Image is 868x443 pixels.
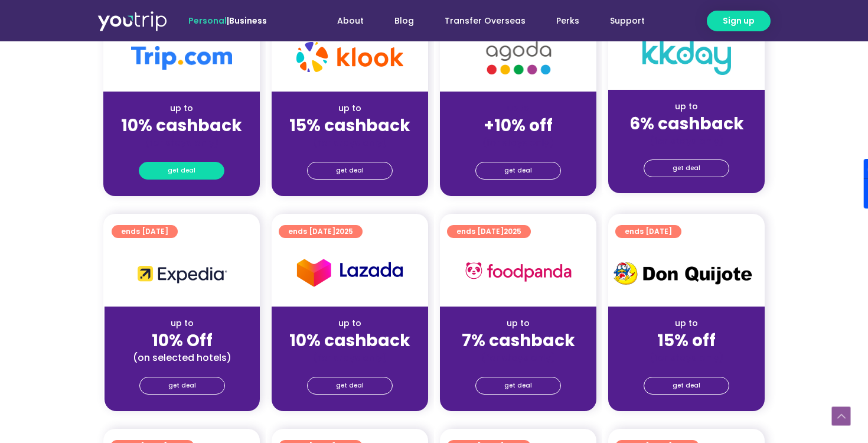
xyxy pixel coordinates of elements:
strong: +10% off [484,114,553,137]
a: Transfer Overseas [429,10,541,32]
strong: 15% off [657,329,716,352]
a: get deal [307,377,393,395]
div: (for stays only) [449,351,587,364]
a: Perks [541,10,595,32]
div: up to [113,102,250,115]
a: Sign up [707,11,771,31]
a: ends [DATE]2025 [447,225,531,238]
a: get deal [475,377,561,395]
div: (for stays only) [281,351,419,364]
span: get deal [673,377,700,394]
span: ends [DATE] [288,225,353,238]
nav: Menu [299,10,660,32]
strong: 6% cashback [629,112,744,135]
div: (on selected hotels) [114,351,250,364]
div: up to [449,317,587,330]
a: get deal [644,159,729,177]
div: (for stays only) [113,136,250,149]
strong: 15% cashback [289,114,410,137]
a: Business [229,15,267,27]
div: up to [618,100,755,113]
span: get deal [336,162,364,179]
span: get deal [168,162,195,179]
span: get deal [504,377,532,394]
a: ends [DATE]2025 [279,225,363,238]
a: Blog [379,10,429,32]
span: Personal [188,15,227,27]
a: get deal [139,162,224,180]
span: ends [DATE] [121,225,168,238]
strong: 7% cashback [462,329,575,352]
a: get deal [139,377,225,395]
span: ends [DATE] [625,225,672,238]
span: get deal [336,377,364,394]
strong: 10% cashback [121,114,242,137]
span: ends [DATE] [456,225,521,238]
span: get deal [504,162,532,179]
div: (for stays only) [281,136,419,149]
strong: 10% cashback [289,329,410,352]
div: up to [281,317,419,330]
span: get deal [673,160,700,177]
div: up to [281,102,419,115]
a: About [322,10,379,32]
a: get deal [644,377,729,395]
a: get deal [307,162,393,180]
div: (for stays only) [449,136,587,149]
a: Support [595,10,660,32]
span: 2025 [335,226,353,236]
span: Sign up [723,15,755,27]
span: 2025 [504,226,521,236]
div: up to [114,317,250,330]
a: ends [DATE] [615,225,681,238]
div: up to [618,317,755,330]
div: (for stays only) [618,351,755,364]
strong: 10% Off [152,329,213,352]
span: up to [507,102,529,114]
a: ends [DATE] [112,225,178,238]
span: | [188,15,267,27]
span: get deal [168,377,196,394]
a: get deal [475,162,561,180]
div: (for stays only) [618,135,755,147]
